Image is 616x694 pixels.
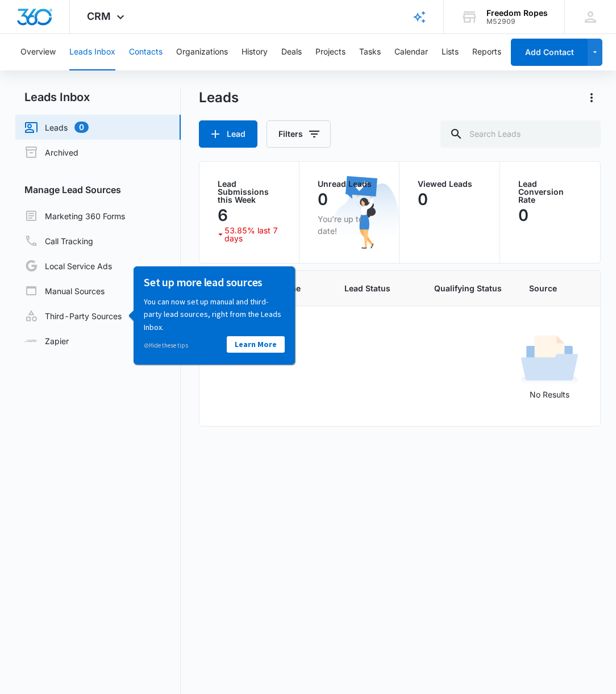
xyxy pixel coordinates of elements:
[518,180,582,204] p: Lead Conversion Rate
[199,120,257,148] button: Lead
[129,34,163,70] button: Contacts
[15,183,181,197] h3: Manage Lead Sources
[418,190,428,208] p: 0
[15,89,181,106] h2: Leads Inbox
[218,206,228,224] p: 6
[24,120,89,134] a: Leads0
[19,9,160,23] h3: Set up more lead sources
[267,120,331,148] button: Filters
[176,34,228,70] button: Organizations
[486,18,548,26] div: account id
[24,259,112,273] a: Local Service Ads
[394,34,428,70] button: Calendar
[344,282,390,294] span: Lead Status
[529,282,557,294] span: Source
[24,335,69,347] a: Zapier
[359,34,381,70] button: Tasks
[242,34,268,70] button: History
[199,89,239,106] h1: Leads
[24,145,78,159] a: Archived
[24,234,93,248] a: Call Tracking
[87,10,111,22] span: CRM
[102,70,160,86] a: Learn More
[318,190,328,208] p: 0
[511,39,588,66] button: Add Contact
[418,180,481,188] p: Viewed Leads
[24,209,125,223] a: Marketing 360 Forms
[24,309,122,323] a: Third-Party Sources
[19,75,24,83] span: ⊘
[224,227,281,243] p: 53.85% last 7 days
[318,180,381,188] p: Unread Leads
[472,34,501,70] button: Reports
[486,9,548,18] div: account name
[19,29,160,67] p: You can now set up manual and third-party lead sources, right from the Leads Inbox.
[521,332,578,388] img: No Results
[281,34,302,70] button: Deals
[442,34,459,70] button: Lists
[20,34,56,70] button: Overview
[518,206,528,224] p: 0
[315,34,346,70] button: Projects
[582,89,601,107] button: Actions
[318,213,381,237] p: You’re up to date!
[19,75,63,83] a: Hide these tips
[434,282,502,294] span: Qualifying Status
[24,284,105,298] a: Manual Sources
[69,34,115,70] button: Leads Inbox
[440,120,601,148] input: Search Leads
[218,180,281,204] p: Lead Submissions this Week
